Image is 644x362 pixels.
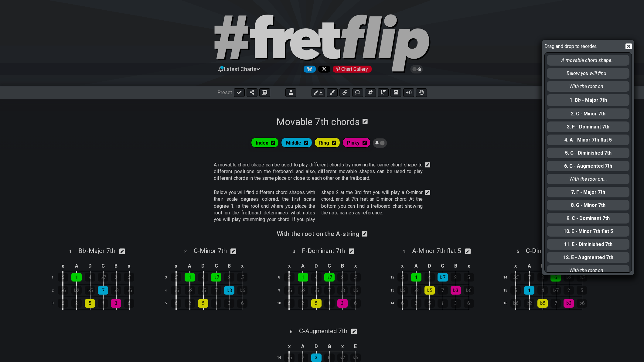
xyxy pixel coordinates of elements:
[547,108,629,119] div: 2. C - Minor 7th
[547,121,629,132] div: 3. F - Dominant 7th
[547,135,629,145] div: 4. A - Minor 7th flat 5
[547,265,629,276] div: With the root on...
[547,94,629,106] div: 1. B♭ - Major 7th
[547,252,629,263] div: 12. E - Augmented 7th
[547,200,629,210] div: 8. G - Minor 7th
[547,226,629,237] div: 10. E - Minor 7th flat 5
[547,239,629,250] div: 11. E - Diminished 7th
[547,148,629,158] div: 5. C - Diminished 7th
[547,213,629,224] div: 9. C - Dominant 7th
[547,174,629,184] div: With the root on...
[547,68,629,79] div: Below you will find...
[547,55,629,66] div: A movable chord shape...
[544,42,613,52] span: Drag and drop to reorder.
[547,81,629,92] div: With the root on...
[547,187,629,197] div: 7. F - Major 7th
[547,161,629,171] div: 6. C - Augmented 7th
